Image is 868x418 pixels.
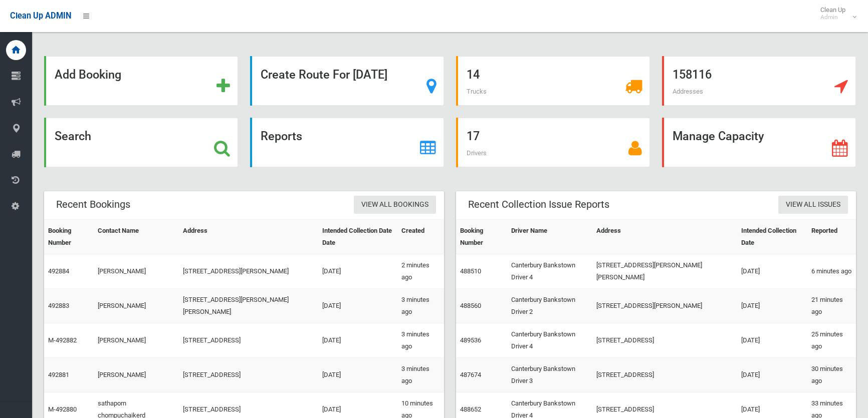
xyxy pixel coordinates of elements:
a: 488560 [460,302,481,309]
a: 488652 [460,405,481,413]
span: Addresses [673,88,703,95]
a: 487674 [460,371,481,378]
td: [STREET_ADDRESS] [592,323,737,358]
a: 492883 [48,302,69,309]
td: 3 minutes ago [397,289,444,323]
small: Admin [820,14,845,21]
th: Driver Name [507,220,592,254]
td: [PERSON_NAME] [94,358,179,392]
header: Recent Bookings [44,195,142,214]
strong: Create Route For [DATE] [261,68,387,82]
a: M-492880 [48,405,77,413]
span: Clean Up ADMIN [10,11,71,21]
td: 21 minutes ago [807,289,856,323]
a: 489536 [460,336,481,344]
td: 3 minutes ago [397,323,444,358]
td: [PERSON_NAME] [94,323,179,358]
td: [DATE] [737,358,807,392]
a: Manage Capacity [662,118,856,167]
td: Canterbury Bankstown Driver 4 [507,254,592,289]
td: 3 minutes ago [397,358,444,392]
a: Add Booking [44,56,238,106]
td: Canterbury Bankstown Driver 4 [507,323,592,358]
td: [DATE] [737,289,807,323]
td: 6 minutes ago [807,254,856,289]
td: [PERSON_NAME] [94,289,179,323]
th: Address [592,220,737,254]
td: 30 minutes ago [807,358,856,392]
td: [STREET_ADDRESS] [592,358,737,392]
a: Create Route For [DATE] [250,56,444,106]
td: [STREET_ADDRESS][PERSON_NAME] [179,254,318,289]
strong: Add Booking [55,68,121,82]
span: Drivers [467,149,487,157]
th: Intended Collection Date Date [318,220,397,254]
th: Address [179,220,318,254]
td: [PERSON_NAME] [94,254,179,289]
td: [DATE] [318,289,397,323]
span: Trucks [467,88,487,95]
td: Canterbury Bankstown Driver 3 [507,358,592,392]
th: Reported [807,220,856,254]
th: Intended Collection Date [737,220,807,254]
td: 2 minutes ago [397,254,444,289]
td: [STREET_ADDRESS][PERSON_NAME][PERSON_NAME] [592,254,737,289]
td: [DATE] [737,254,807,289]
a: View All Issues [778,196,848,214]
a: Reports [250,118,444,167]
td: [STREET_ADDRESS][PERSON_NAME][PERSON_NAME] [179,289,318,323]
a: 17 Drivers [456,118,650,167]
a: View All Bookings [354,196,436,214]
a: 492884 [48,267,69,275]
td: [STREET_ADDRESS][PERSON_NAME] [592,289,737,323]
td: [STREET_ADDRESS] [179,358,318,392]
a: 158116 Addresses [662,56,856,106]
td: [DATE] [318,323,397,358]
td: [STREET_ADDRESS] [179,323,318,358]
strong: 14 [467,68,480,82]
td: [DATE] [318,358,397,392]
strong: Manage Capacity [673,129,764,143]
td: [DATE] [737,323,807,358]
th: Contact Name [94,220,179,254]
a: Search [44,118,238,167]
th: Booking Number [44,220,94,254]
strong: 158116 [673,68,712,82]
span: Clean Up [815,6,855,21]
a: 488510 [460,267,481,275]
td: Canterbury Bankstown Driver 2 [507,289,592,323]
td: 25 minutes ago [807,323,856,358]
th: Booking Number [456,220,507,254]
th: Created [397,220,444,254]
a: 492881 [48,371,69,378]
a: M-492882 [48,336,77,344]
td: [DATE] [318,254,397,289]
header: Recent Collection Issue Reports [456,195,621,214]
strong: 17 [467,129,480,143]
strong: Reports [261,129,302,143]
a: 14 Trucks [456,56,650,106]
strong: Search [55,129,91,143]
